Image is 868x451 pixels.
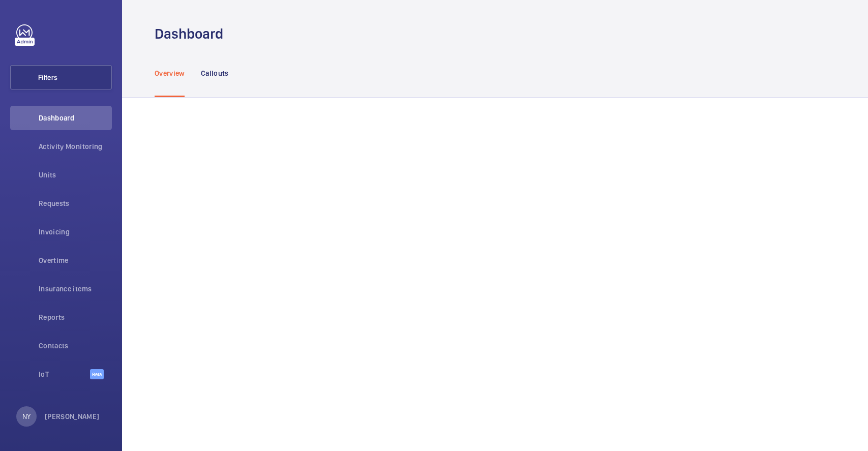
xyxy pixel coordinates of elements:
[39,170,112,180] span: Units
[39,141,112,152] span: Activity Monitoring
[39,198,112,208] span: Requests
[39,113,112,123] span: Dashboard
[22,411,31,422] p: NY
[155,68,185,78] p: Overview
[39,312,112,322] span: Reports
[39,227,112,237] span: Invoicing
[39,341,112,351] span: Contacts
[38,72,57,82] span: Filters
[39,255,112,265] span: Overtime
[155,24,229,43] h1: Dashboard
[39,284,112,294] span: Insurance items
[45,411,100,422] p: [PERSON_NAME]
[10,65,112,89] button: Filters
[90,369,104,379] span: Beta
[39,369,90,379] span: IoT
[201,68,229,78] p: Callouts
